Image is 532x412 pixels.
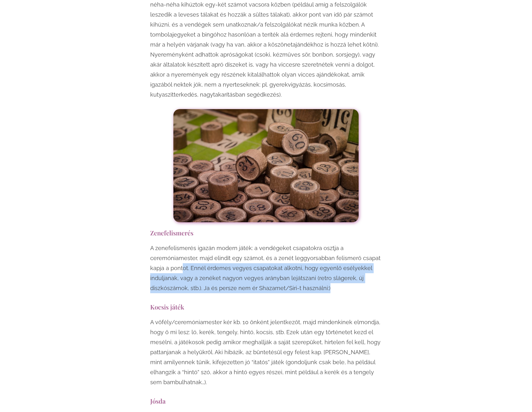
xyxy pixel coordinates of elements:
p: A vőfély/ceremóniamester kér kb. 10 önként jelentkezőt, majd mindenkinek elmondja, hogy ő mi lesz... [150,317,382,387]
h3: Zenefelismerés [150,229,382,237]
p: A zenefelismerés igazán modern játék: a vendégeket csapatokra osztja a ceremóniamester, majd elin... [150,243,382,293]
h3: Jósda [150,397,382,405]
h3: Kocsis játék [150,303,382,311]
img: tombola [173,109,359,223]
